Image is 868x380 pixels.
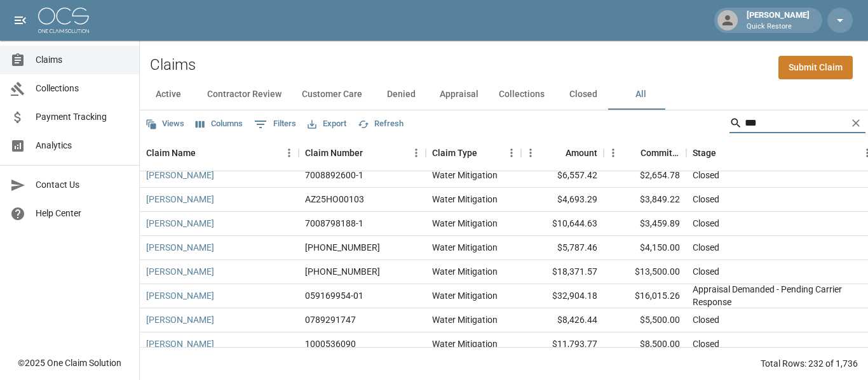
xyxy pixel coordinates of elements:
[280,143,299,162] button: Menu
[18,357,121,369] div: © 2025 One Claim Solution
[305,313,356,326] div: 0789291747
[521,143,540,162] button: Menu
[742,9,815,32] div: [PERSON_NAME]
[150,56,196,74] h2: Claims
[146,217,214,230] a: [PERSON_NAME]
[363,144,381,162] button: Sort
[778,56,853,79] a: Submit Claim
[305,193,364,206] div: AZ25HO00103
[604,143,623,162] button: Menu
[729,113,865,136] div: Search
[604,135,686,171] div: Committed Amount
[36,82,129,95] span: Collections
[142,114,187,134] button: Views
[432,217,498,230] div: Water Mitigation
[521,188,604,212] div: $4,693.29
[146,169,214,181] a: [PERSON_NAME]
[355,114,407,134] button: Refresh
[521,260,604,284] div: $18,371.57
[197,79,292,110] button: Contractor Review
[146,241,214,254] a: [PERSON_NAME]
[604,284,686,308] div: $16,015.26
[521,236,604,260] div: $5,787.46
[521,135,604,171] div: Amount
[716,144,734,162] button: Sort
[604,188,686,212] div: $3,849.22
[693,313,719,326] div: Closed
[693,193,719,206] div: Closed
[36,53,129,67] span: Claims
[521,212,604,236] div: $10,644.63
[140,135,299,171] div: Claim Name
[299,135,426,171] div: Claim Number
[36,178,129,192] span: Contact Us
[566,135,597,171] div: Amount
[623,144,641,162] button: Sort
[140,79,197,110] button: Active
[305,241,380,254] div: 300-0208673-2025
[426,135,521,171] div: Claim Type
[747,22,810,32] p: Quick Restore
[641,135,680,171] div: Committed Amount
[305,217,363,230] div: 7008798188-1
[521,164,604,188] div: $6,557.42
[146,193,214,206] a: [PERSON_NAME]
[604,164,686,188] div: $2,654.78
[502,143,521,162] button: Menu
[604,260,686,284] div: $13,500.00
[292,79,372,110] button: Customer Care
[251,114,299,134] button: Show filters
[38,8,89,33] img: ocs-logo-white-transparent.png
[693,337,719,350] div: Closed
[432,337,498,350] div: Water Mitigation
[693,169,719,181] div: Closed
[430,79,489,110] button: Appraisal
[36,207,129,220] span: Help Center
[548,144,566,162] button: Sort
[36,139,129,152] span: Analytics
[761,357,858,370] div: Total Rows: 232 of 1,736
[612,79,669,110] button: All
[521,332,604,357] div: $11,793.77
[146,313,214,326] a: [PERSON_NAME]
[432,169,498,181] div: Water Mitigation
[432,241,498,254] div: Water Mitigation
[305,337,356,350] div: 1000536090
[146,337,214,350] a: [PERSON_NAME]
[604,236,686,260] div: $4,150.00
[521,308,604,332] div: $8,426.44
[477,144,495,162] button: Sort
[489,79,555,110] button: Collections
[693,135,716,171] div: Stage
[36,110,129,124] span: Payment Tracking
[407,143,426,162] button: Menu
[305,135,363,171] div: Claim Number
[846,114,865,133] button: Clear
[432,313,498,326] div: Water Mitigation
[146,265,214,278] a: [PERSON_NAME]
[305,289,363,302] div: 059169954-01
[193,114,246,134] button: Select columns
[555,79,612,110] button: Closed
[604,212,686,236] div: $3,459.89
[693,241,719,254] div: Closed
[196,144,214,162] button: Sort
[521,284,604,308] div: $32,904.18
[140,79,868,110] div: dynamic tabs
[8,8,33,33] button: open drawer
[604,308,686,332] div: $5,500.00
[304,114,349,134] button: Export
[432,265,498,278] div: Water Mitigation
[372,79,430,110] button: Denied
[693,265,719,278] div: Closed
[604,332,686,357] div: $8,500.00
[432,193,498,206] div: Water Mitigation
[146,289,214,302] a: [PERSON_NAME]
[432,289,498,302] div: Water Mitigation
[432,135,477,171] div: Claim Type
[693,217,719,230] div: Closed
[146,135,196,171] div: Claim Name
[305,265,380,278] div: 01-008-683937
[305,169,363,181] div: 7008892600-1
